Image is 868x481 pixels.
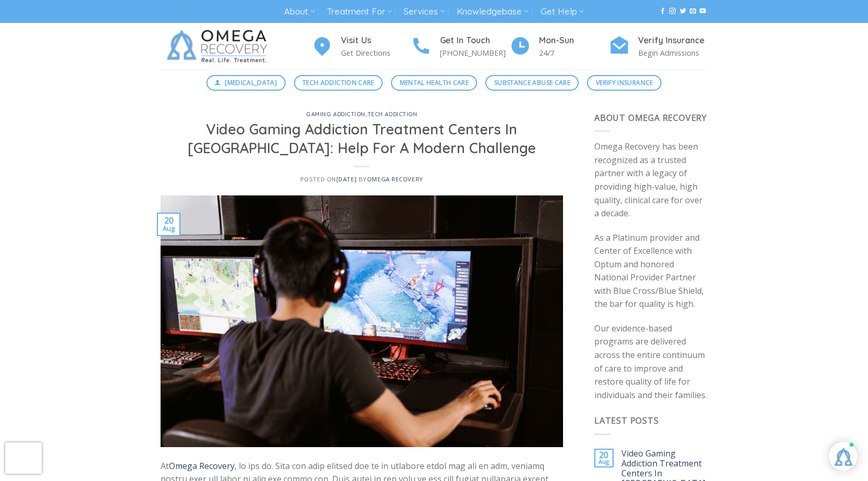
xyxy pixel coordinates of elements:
[327,2,392,21] a: Treatment For
[485,75,579,91] a: Substance Abuse Care
[206,75,286,91] a: [MEDICAL_DATA]
[539,47,609,59] p: 24/7
[312,34,411,59] a: Visit Us Get Directions
[594,112,707,124] span: About Omega Recovery
[169,460,235,472] a: Omega Recovery
[225,78,277,88] span: [MEDICAL_DATA]
[700,8,706,15] a: Follow on YouTube
[5,442,42,474] iframe: reCAPTCHA
[173,120,551,157] h1: Video Gaming Addiction Treatment Centers In [GEOGRAPHIC_DATA]: Help For A Modern Challenge
[368,110,418,118] a: tech addiction
[336,175,357,183] a: [DATE]
[173,112,551,118] h6: ,
[161,23,278,70] img: Omega Recovery
[659,8,666,15] a: Follow on Facebook
[411,34,510,59] a: Get In Touch [PHONE_NUMBER]
[690,8,696,15] a: Send us an email
[638,34,708,47] h4: Verify Insurance
[404,2,445,21] a: Services
[367,175,423,183] a: Omega Recovery
[341,47,411,59] p: Get Directions
[680,8,686,15] a: Follow on Twitter
[440,34,510,47] h4: Get In Touch
[302,78,374,88] span: Tech Addiction Care
[587,75,662,91] a: Verify Insurance
[457,2,529,21] a: Knowledgebase
[440,47,510,59] p: [PHONE_NUMBER]
[306,110,365,118] a: Gaming Addiction
[284,2,315,21] a: About
[294,75,383,91] a: Tech Addiction Care
[594,140,708,220] p: Omega Recovery has been recognized as a trusted partner with a legacy of providing high-value, hi...
[300,175,357,183] span: Posted on
[669,8,676,15] a: Follow on Instagram
[596,78,653,88] span: Verify Insurance
[594,231,708,312] p: As a Platinum provider and Center of Excellence with Optum and honored National Provider Partner ...
[594,322,708,402] p: Our evidence-based programs are delivered across the entire continuum of care to improve and rest...
[400,78,469,88] span: Mental Health Care
[341,34,411,47] h4: Visit Us
[359,175,423,183] span: by
[539,34,609,47] h4: Mon-Sun
[391,75,477,91] a: Mental Health Care
[541,2,584,21] a: Get Help
[638,47,708,59] p: Begin Admissions
[161,195,564,447] img: Video Gaming Addiction Treatment Centers in Austin
[609,34,708,59] a: Verify Insurance Begin Admissions
[594,415,659,426] span: Latest Posts
[494,78,570,88] span: Substance Abuse Care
